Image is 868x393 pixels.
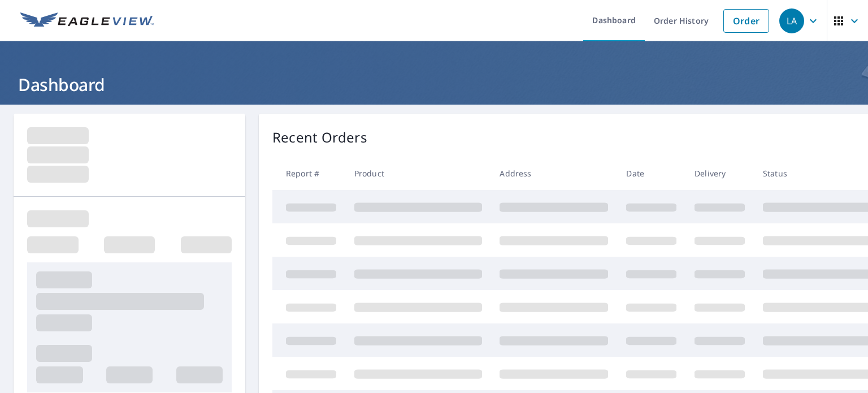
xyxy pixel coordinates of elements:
[779,8,804,33] div: LA
[272,157,345,190] th: Report #
[345,157,491,190] th: Product
[491,157,617,190] th: Address
[685,157,754,190] th: Delivery
[14,73,854,96] h1: Dashboard
[617,157,685,190] th: Date
[272,127,367,148] p: Recent Orders
[723,9,769,33] a: Order
[20,12,154,29] img: EV Logo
